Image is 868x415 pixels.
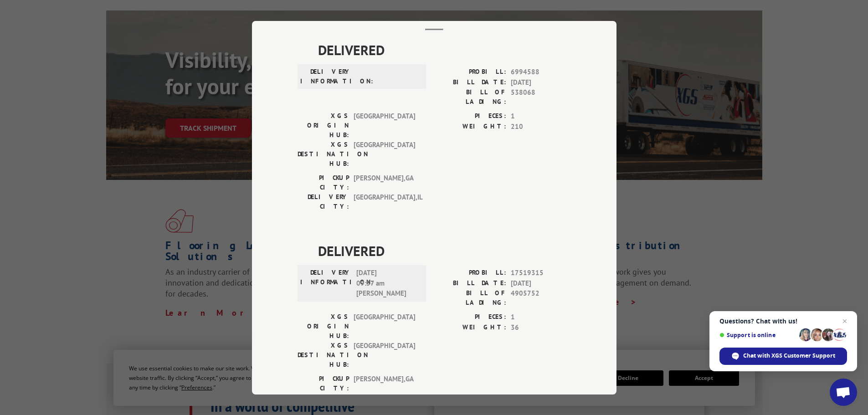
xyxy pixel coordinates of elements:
[300,268,352,299] label: DELIVERY INFORMATION:
[300,67,352,86] label: DELIVERY INFORMATION:
[354,312,415,341] span: [GEOGRAPHIC_DATA]
[298,192,349,211] label: DELIVERY CITY:
[298,312,349,341] label: XGS ORIGIN HUB:
[434,312,506,323] label: PIECES:
[511,268,571,278] span: 17519315
[511,288,571,307] span: 4905752
[298,173,349,192] label: PICKUP CITY:
[719,332,796,338] span: Support is online
[354,173,415,192] span: [PERSON_NAME] , GA
[434,278,506,288] label: BILL DATE:
[354,374,415,393] span: [PERSON_NAME] , GA
[511,312,571,323] span: 1
[434,87,506,107] label: BILL OF LADING:
[830,379,857,406] a: Open chat
[511,87,571,107] span: 538068
[434,111,506,122] label: PIECES:
[354,111,415,140] span: [GEOGRAPHIC_DATA]
[511,111,571,122] span: 1
[356,268,418,299] span: [DATE] 09:57 am [PERSON_NAME]
[434,77,506,87] label: BILL DATE:
[318,241,571,261] span: DELIVERED
[511,77,571,87] span: [DATE]
[298,341,349,369] label: XGS DESTINATION HUB:
[354,341,415,369] span: [GEOGRAPHIC_DATA]
[354,192,415,211] span: [GEOGRAPHIC_DATA] , IL
[298,374,349,393] label: PICKUP CITY:
[434,268,506,278] label: PROBILL:
[719,348,847,365] span: Chat with XGS Customer Support
[434,288,506,307] label: BILL OF LADING:
[354,140,415,169] span: [GEOGRAPHIC_DATA]
[743,352,835,360] span: Chat with XGS Customer Support
[434,67,506,77] label: PROBILL:
[434,322,506,333] label: WEIGHT:
[719,318,847,325] span: Questions? Chat with us!
[298,111,349,140] label: XGS ORIGIN HUB:
[298,140,349,169] label: XGS DESTINATION HUB:
[318,40,571,60] span: DELIVERED
[434,121,506,132] label: WEIGHT:
[511,278,571,288] span: [DATE]
[511,322,571,333] span: 36
[511,67,571,77] span: 6994588
[511,121,571,132] span: 210
[354,393,415,412] span: [GEOGRAPHIC_DATA] , IL
[298,393,349,412] label: DELIVERY CITY:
